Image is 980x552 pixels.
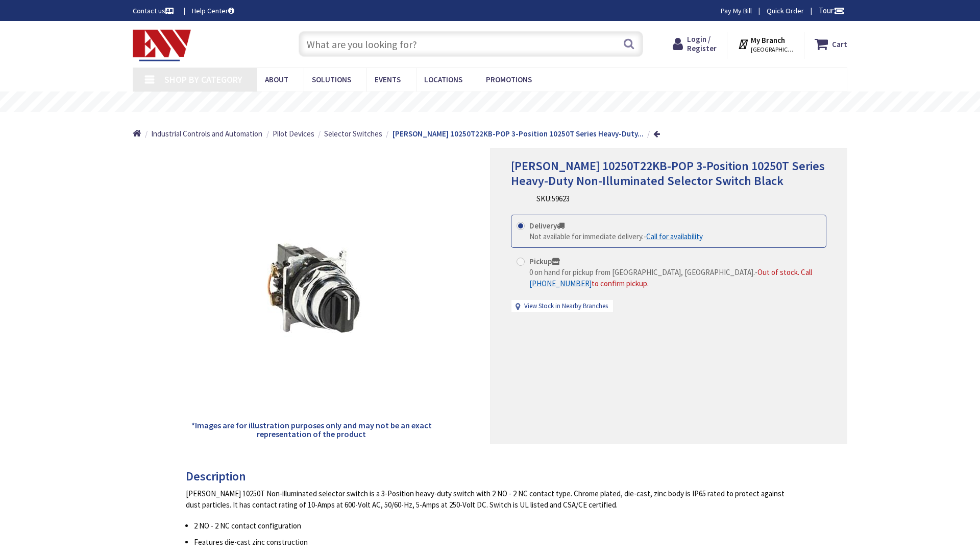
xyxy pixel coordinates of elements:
span: About [265,75,288,84]
span: 59623 [552,194,570,203]
input: What are you looking for? [299,31,643,57]
strong: Delivery [529,221,565,231]
span: [GEOGRAPHIC_DATA], [GEOGRAPHIC_DATA] [751,45,794,54]
strong: Cart [832,35,847,53]
span: [PERSON_NAME] 10250T22KB-POP 3-Position 10250T Series Heavy-Duty Non-Illuminated Selector Switch ... [511,158,825,189]
img: Electrical Wholesalers, Inc. [133,30,191,61]
div: - [529,231,703,242]
span: Tour [819,6,845,15]
a: Contact us [133,6,176,16]
span: Selector Switches [324,129,382,139]
div: SKU: [536,193,570,204]
span: Locations [424,75,462,84]
span: Not available for immediate delivery. [529,232,644,241]
img: Eaton 10250T22KB-POP 3-Position 10250T Series Heavy-Duty Non-Illuminated Selector Switch Black [235,215,388,368]
h5: *Images are for illustration purposes only and may not be an exact representation of the product [190,421,433,439]
span: Shop By Category [164,74,242,85]
span: Pilot Devices [273,129,314,139]
li: 2 NO - 2 NC contact configuration [194,520,787,531]
strong: [PERSON_NAME] 10250T22KB-POP 3-Position 10250T Series Heavy-Duty... [393,129,644,139]
h3: Description [186,470,787,483]
li: Features die-cast zinc construction [194,537,787,547]
span: 0 on hand for pickup from [GEOGRAPHIC_DATA], [GEOGRAPHIC_DATA]. [529,267,755,277]
a: Selector Switches [324,128,382,139]
strong: Pickup [529,257,560,266]
a: Pay My Bill [721,6,752,16]
a: Call for availability [646,231,703,242]
a: Cart [815,35,847,53]
a: Industrial Controls and Automation [151,128,262,139]
div: - [529,267,821,289]
a: Login / Register [673,35,717,53]
div: My Branch [GEOGRAPHIC_DATA], [GEOGRAPHIC_DATA] [738,35,794,53]
a: View Stock in Nearby Branches [524,302,608,311]
a: Pilot Devices [273,128,314,139]
span: Industrial Controls and Automation [151,129,262,139]
span: Promotions [486,75,532,84]
span: Solutions [312,75,351,84]
span: Login / Register [687,34,717,53]
a: Quick Order [767,6,804,16]
strong: My Branch [751,35,785,45]
span: Events [375,75,401,84]
span: Out of stock. Call to confirm pickup. [529,267,812,288]
rs-layer: Free Same Day Pickup at 19 Locations [406,97,593,108]
a: [PHONE_NUMBER] [529,278,592,289]
div: [PERSON_NAME] 10250T Non-illuminated selector switch is a 3-Position heavy-duty switch with 2 NO ... [186,488,787,510]
a: Help Center [192,6,234,16]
